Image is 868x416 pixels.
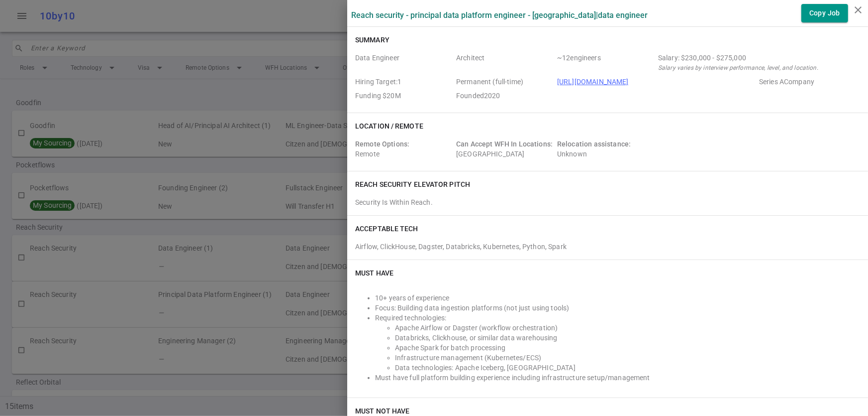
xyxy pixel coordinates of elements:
[801,4,848,22] button: Copy Job
[351,10,648,20] label: Reach Security - Principal Data Platform Engineer - [GEOGRAPHIC_DATA] | Data Engineer
[456,77,553,87] span: Job Type
[456,91,553,101] span: Employer Founded
[658,53,856,63] div: Salary Range
[557,78,629,86] a: [URL][DOMAIN_NAME]
[355,197,860,207] div: Security Is Within Reach.
[852,4,864,16] i: close
[456,139,553,159] div: [GEOGRAPHIC_DATA]
[395,353,860,363] li: Infrastructure management (Kubernetes/ECS)
[557,140,631,148] span: Relocation assistance:
[375,303,860,313] li: Focus: Building data ingestion platforms (not just using tools)
[355,268,393,278] h6: Must Have
[355,77,452,87] span: Hiring Target
[456,140,553,148] span: Can Accept WFH In Locations:
[355,224,418,234] h6: ACCEPTABLE TECH
[355,121,423,131] h6: Location / Remote
[395,363,860,373] li: Data technologies: Apache Iceberg, [GEOGRAPHIC_DATA]
[557,139,654,159] div: Unknown
[557,53,654,73] span: Team Count
[355,179,470,189] h6: Reach Security elevator pitch
[456,53,553,73] span: Level
[355,140,409,148] span: Remote Options:
[355,53,452,73] span: Roles
[375,313,860,323] li: Required technologies:
[355,35,389,45] h6: Summary
[395,333,860,343] li: Databricks, Clickhouse, or similar data warehousing
[658,64,818,71] i: Salary varies by interview performance, level, and location.
[557,77,755,87] span: Company URL
[759,77,856,87] span: Employer Stage e.g. Series A
[375,293,860,303] li: 10+ years of experience
[355,238,860,252] div: Airflow, ClickHouse, Dagster, Databricks, Kubernetes, Python, Spark
[355,139,452,159] div: Remote
[375,373,860,383] li: Must have full platform building experience including infrastructure setup/management
[395,343,860,353] li: Apache Spark for batch processing
[395,323,860,333] li: Apache Airflow or Dagster (workflow orchestration)
[355,91,452,101] span: Employer Founding
[355,406,409,416] h6: Must NOT Have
